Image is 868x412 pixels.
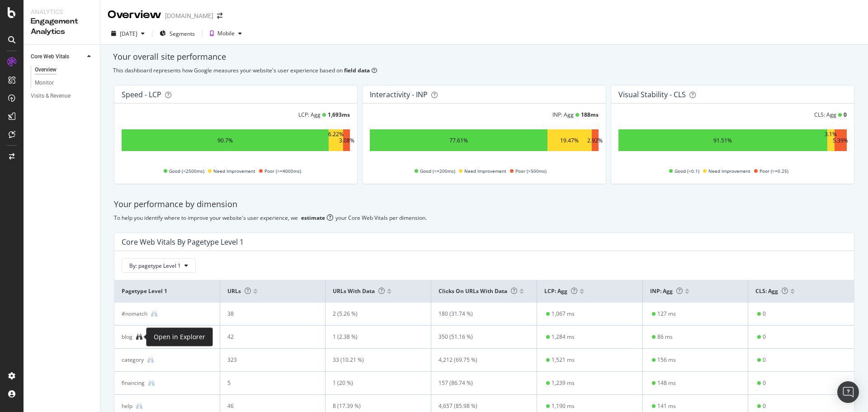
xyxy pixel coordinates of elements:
div: [DATE] [120,30,137,38]
span: Need Improvement [464,166,506,176]
button: Segments [156,26,198,41]
span: Segments [170,30,195,38]
div: estimate [301,214,325,222]
div: [DOMAIN_NAME] [165,11,213,20]
span: Good (<0.1) [675,166,699,176]
div: CLS: Agg [814,111,836,118]
div: Your performance by dimension [114,199,854,210]
span: Need Improvement [213,166,255,176]
a: Core Web Vitals [31,52,85,62]
div: Mobile [217,31,235,36]
div: LCP: Agg [298,111,321,118]
div: 19.47% [560,137,579,144]
span: Poor (>=0.25) [759,166,788,176]
div: 157 (86.74 %) [439,379,520,387]
div: 8 (17.39 %) [333,402,415,410]
div: 2.92% [587,137,603,144]
div: 1 (2.38 %) [333,333,415,341]
div: 1,521 ms [552,356,575,364]
span: By: pagetype Level 1 [129,262,181,270]
div: 350 (51.16 %) [439,333,520,341]
span: LCP: Agg [544,287,577,295]
span: pagetype Level 1 [122,287,210,295]
div: 4,212 (69.75 %) [439,356,520,364]
div: To help you identify where to improve your website's user experience, we your Core Web Vitals per... [114,214,854,222]
div: 141 ms [657,402,676,410]
div: 188 ms [581,111,599,118]
div: Visual Stability - CLS [618,90,686,99]
div: Core Web Vitals By pagetype Level 1 [122,237,244,246]
span: CLS: Agg [755,287,788,295]
div: Engagement Analytics [31,16,93,37]
span: Good (<2500ms) [169,166,204,176]
span: URLs [227,287,251,295]
div: 1,693 ms [328,111,350,118]
div: 0 [763,356,766,364]
div: #nomatch [122,310,147,318]
div: 148 ms [657,379,676,387]
span: Clicks on URLs with data [439,287,517,295]
div: 38 [227,310,309,318]
div: Speed - LCP [122,90,161,99]
div: blog [122,333,132,341]
div: 90.7% [217,137,233,144]
div: 6.22% [328,130,344,150]
div: 5.39% [833,137,848,144]
span: INP: Agg [650,287,683,295]
div: Open in Explorer [154,331,205,342]
div: 323 [227,356,309,364]
div: 42 [227,333,309,341]
button: [DATE] [108,26,148,41]
div: 1 (20 %) [333,379,415,387]
div: Visits & Revenue [31,91,71,101]
div: 33 (10.21 %) [333,356,415,364]
div: arrow-right-arrow-left [217,13,222,19]
b: field data [344,66,370,74]
div: Core Web Vitals [31,52,69,62]
span: Poor (>500ms) [515,166,547,176]
div: 4,657 (85.98 %) [439,402,520,410]
div: help [122,402,132,410]
div: Analytics [31,7,93,16]
a: Monitor [35,78,94,88]
div: 156 ms [657,356,676,364]
div: 46 [227,402,309,410]
div: 180 (31.74 %) [439,310,520,318]
div: 1,284 ms [552,333,575,341]
div: Open Intercom Messenger [837,381,859,403]
div: category [122,356,144,364]
div: financing [122,379,145,387]
a: Overview [35,65,94,75]
div: 86 ms [657,333,673,341]
div: 5 [227,379,309,387]
div: 1,067 ms [552,310,575,318]
div: Monitor [35,78,54,88]
div: 91.51% [713,137,732,144]
span: Good (<=200ms) [420,166,455,176]
div: 3.1% [825,130,837,150]
div: 3.08% [339,137,354,144]
a: Visits & Revenue [31,91,94,101]
div: 1,239 ms [552,379,575,387]
span: URLs with data [333,287,385,295]
div: 127 ms [657,310,676,318]
span: Need Improvement [708,166,750,176]
div: 0 [763,402,766,410]
div: 0 [763,333,766,341]
div: 0 [763,310,766,318]
div: 2 (5.26 %) [333,310,415,318]
div: 1,190 ms [552,402,575,410]
div: 0 [844,111,847,118]
div: Overview [108,7,161,23]
div: This dashboard represents how Google measures your website's user experience based on [113,66,855,74]
button: Mobile [206,26,245,41]
div: Overview [35,65,57,75]
div: 0 [763,379,766,387]
span: Poor (>=4000ms) [264,166,301,176]
div: Your overall site performance [113,51,855,63]
div: Interactivity - INP [370,90,428,99]
div: 77.61% [449,137,468,144]
button: By: pagetype Level 1 [122,258,196,273]
div: INP: Agg [552,111,574,118]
